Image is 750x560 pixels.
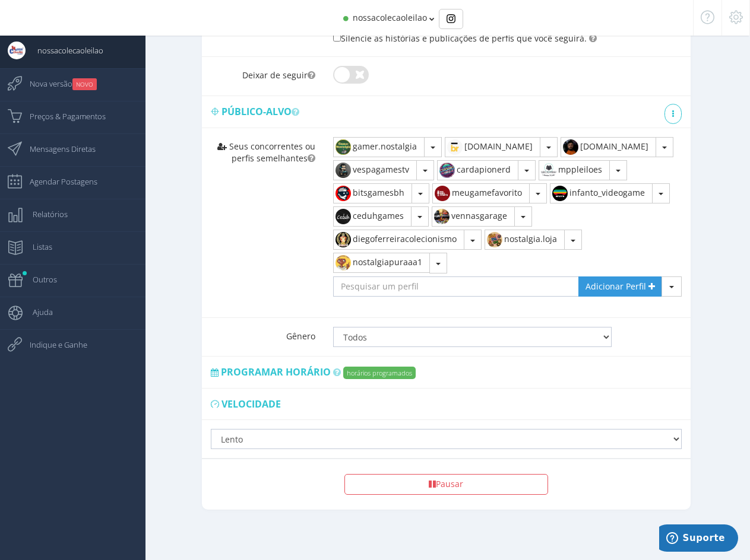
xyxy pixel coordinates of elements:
iframe: Abre um widget para que você possa encontrar mais informações [659,524,738,554]
img: 296433050_1104133163540033_5674559888664596651_n.jpg [432,207,451,226]
div: Basic example [439,9,463,29]
span: Mensagens Diretas [18,134,96,164]
label: Deixar de seguir [202,58,324,81]
img: 18380369_1340146769409699_7446605411517464576_a.jpg [539,161,558,180]
span: Agendar Postagens [18,167,97,196]
span: nossacolecaoleilao [26,36,103,65]
img: 472635182_1329872007959433_2186357385321241584_n.jpg [561,138,580,157]
button: cardapionerd [437,160,518,180]
button: [DOMAIN_NAME] [445,137,540,157]
span: Ajuda [21,297,53,327]
span: Listas [21,232,52,262]
img: Instagram_simple_icon.svg [447,14,455,23]
input: Pesquisar um perfil [333,276,579,297]
img: User Image [8,42,26,59]
button: meugamefavorito [432,183,530,203]
span: Relatórios [21,199,68,229]
button: nostalgiapuraaa1 [333,253,430,273]
span: Programar horário [221,365,331,378]
input: Silencie as histórias e publicações de perfis que você seguirá. [333,34,341,42]
label: horários programados [343,367,416,379]
button: infanto_videogame [550,183,653,203]
span: Adicionar Perfil [586,281,646,292]
img: 118519923_156870222702293_3191513666219955088_n.jpg [334,230,353,249]
img: 490051436_970912405031702_5627526623854400812_n.jpg [485,230,504,249]
button: bitsgamesbh [333,183,412,203]
img: 339772424_211207091517105_5353863977720349896_n.jpg [334,161,353,180]
button: Pausar [344,474,548,494]
span: Indique e Ganhe [18,330,87,359]
button: mppleiloes [539,160,610,180]
button: vennasgarage [432,206,515,227]
a: Adicionar Perfil [578,276,662,297]
img: 472492011_2917890498374210_589477500944580005_n.jpg [334,184,353,203]
img: 435507382_7328426593938795_3931140265778317735_n.jpg [433,184,452,203]
button: gamer.nostalgia [333,137,425,157]
img: 433396700_380315868188458_5779258495310309580_n.jpg [445,138,464,157]
span: Outros [21,265,57,294]
img: 474976124_524523273977172_4452500860263492032_n.jpg [334,207,353,226]
img: 423159733_1378082839766708_3263368504947880062_n.jpg [334,138,353,157]
button: vespagamestv [333,160,417,180]
span: Velocidade [221,397,281,411]
span: nossacolecaoleilao [353,12,427,23]
span: Público-alvo [221,105,304,118]
label: Gênero [202,319,324,342]
button: ceduhgames [333,206,412,227]
span: Preços & Pagamentos [18,101,106,131]
button: diegoferreiracolecionismo [333,230,464,250]
button: [DOMAIN_NAME] [561,137,656,157]
span: Nova versão [18,69,97,98]
small: NOVO [72,78,97,90]
img: 461877031_1201707057787743_574910923138416839_n.jpg [438,161,457,180]
img: 471658031_1138397447634211_2802426604343663951_n.jpg [334,253,353,272]
span: Seus concorrentes ou perfis semelhantes [229,141,315,164]
img: 355301026_3674815052840399_126145580490089916_n.jpg [550,184,569,203]
label: Silencie as histórias e publicações de perfis que você seguirá. [333,31,587,44]
button: nostalgia.loja [485,230,565,250]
